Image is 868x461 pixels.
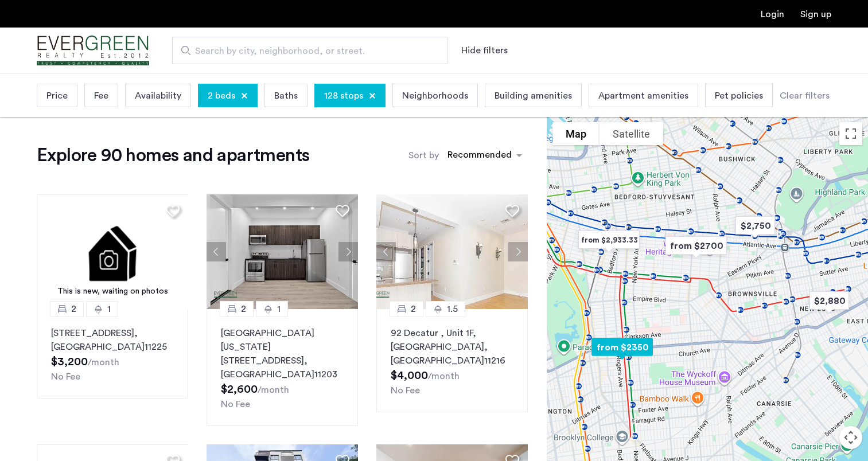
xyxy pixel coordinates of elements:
[338,242,358,261] button: Next apartment
[241,302,246,316] span: 2
[797,415,834,450] iframe: chat widget
[800,10,831,19] a: Registration
[221,326,344,381] p: [GEOGRAPHIC_DATA][US_STATE][STREET_ADDRESS] 11203
[376,194,528,309] img: 1999_638506931706128697.jpeg
[207,242,226,261] button: Previous apartment
[51,326,174,354] p: [STREET_ADDRESS] 11225
[277,302,281,316] span: 1
[598,89,688,103] span: Apartment amenities
[428,372,460,381] sub: /month
[71,302,76,316] span: 2
[172,37,447,64] input: Apartment Search
[107,302,111,316] span: 1
[408,149,439,162] label: Sort by
[135,89,181,103] span: Availability
[726,208,784,243] div: $2,750
[207,194,359,309] img: 218_638531994852380968.png
[402,89,468,103] span: Neighborhoods
[656,228,736,263] div: from $2700
[376,242,396,261] button: Previous apartment
[376,309,528,412] a: 21.592 Decatur , Unit 1F, [GEOGRAPHIC_DATA], [GEOGRAPHIC_DATA]11216No Fee
[221,384,258,395] span: $2,600
[258,385,289,394] sub: /month
[207,309,358,426] a: 21[GEOGRAPHIC_DATA][US_STATE][STREET_ADDRESS], [GEOGRAPHIC_DATA]11203No Fee
[839,426,862,449] button: Map camera controls
[715,89,763,103] span: Pet policies
[495,89,572,103] span: Building amenities
[800,283,858,318] div: $2,880
[221,400,250,409] span: No Fee
[582,330,662,365] div: from $2350
[37,194,189,309] a: This is new, waiting on photos
[51,372,80,381] span: No Fee
[461,44,508,57] button: Show or hide filters
[600,122,663,145] button: Show satellite imagery
[761,10,784,19] a: Login
[37,29,149,72] a: Cazamio Logo
[411,302,416,316] span: 2
[274,89,298,103] span: Baths
[37,194,189,309] img: 2.gif
[508,242,528,261] button: Next apartment
[839,122,862,145] button: Toggle fullscreen view
[208,89,235,103] span: 2 beds
[391,386,420,395] span: No Fee
[88,358,119,367] sub: /month
[195,44,415,58] span: Search by city, neighborhood, or street.
[94,89,108,103] span: Fee
[37,144,309,167] h1: Explore 90 homes and apartments
[46,89,68,103] span: Price
[569,222,649,257] div: from $2,933.33
[42,286,183,298] div: This is new, waiting on photos
[446,148,512,165] div: Recommended
[37,309,188,399] a: 21[STREET_ADDRESS], [GEOGRAPHIC_DATA]11225No Fee
[391,370,428,381] span: $4,000
[51,356,88,368] span: $3,200
[780,89,830,103] div: Clear filters
[552,122,600,145] button: Show street map
[37,29,149,72] img: logo
[391,326,513,368] p: 92 Decatur , Unit 1F, [GEOGRAPHIC_DATA] 11216
[324,89,363,103] span: 128 stops
[447,302,458,316] span: 1.5
[442,145,528,166] ng-select: sort-apartment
